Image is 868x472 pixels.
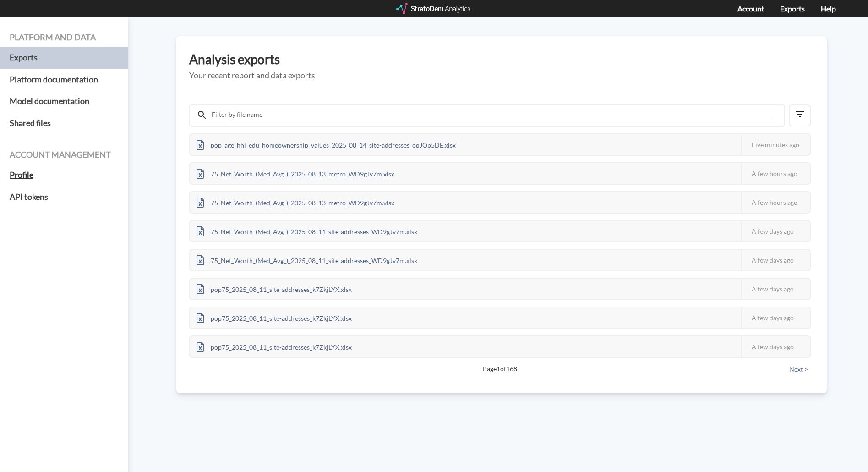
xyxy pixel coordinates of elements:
[741,279,810,299] div: A few days ago
[190,313,358,321] a: pop75_2025_08_11_site-addresses_k7ZkjLYX.xlsx
[10,90,119,112] a: Model documentation
[190,307,358,328] div: pop75_2025_08_11_site-addresses_k7ZkjLYX.xlsx
[190,198,401,205] a: 75_Net_Worth_(Med_Avg_)_2025_08_13_metro_WD9gJv7m.xlsx
[190,336,358,357] div: pop75_2025_08_11_site-addresses_k7ZkjLYX.xlsx
[189,71,814,80] h5: Your recent report and data exports
[190,221,424,241] div: 75_Net_Worth_(Med_Avg_)_2025_08_11_site-addresses_WD9gJv7m.xlsx
[780,4,805,13] a: Exports
[741,163,810,184] div: A few hours ago
[10,150,119,159] h4: Account management
[190,163,401,184] div: 75_Net_Worth_(Med_Avg_)_2025_08_13_metro_WD9gJv7m.xlsx
[189,52,814,66] h3: Analysis exports
[741,192,810,213] div: A few hours ago
[190,255,424,263] a: 75_Net_Worth_(Med_Avg_)_2025_08_11_site-addresses_WD9gJv7m.xlsx
[741,134,810,155] div: Five minutes ago
[741,221,810,241] div: A few days ago
[190,342,358,350] a: pop75_2025_08_11_site-addresses_k7ZkjLYX.xlsx
[190,226,424,234] a: 75_Net_Worth_(Med_Avg_)_2025_08_11_site-addresses_WD9gJv7m.xlsx
[10,112,119,134] a: Shared files
[190,279,358,299] div: pop75_2025_08_11_site-addresses_k7ZkjLYX.xlsx
[741,307,810,328] div: A few days ago
[741,336,810,357] div: A few days ago
[10,186,119,208] a: API tokens
[10,33,119,42] h4: Platform and data
[190,140,462,148] a: pop_age_hhi_edu_homeownership_values_2025_08_14_site-addresses_oqJQp5DE.xlsx
[190,134,462,155] div: pop_age_hhi_edu_homeownership_values_2025_08_14_site-addresses_oqJQp5DE.xlsx
[10,69,119,91] a: Platform documentation
[211,110,773,120] input: Filter by file name
[741,250,810,270] div: A few days ago
[821,4,836,13] a: Help
[190,192,401,213] div: 75_Net_Worth_(Med_Avg_)_2025_08_13_metro_WD9gJv7m.xlsx
[190,250,424,270] div: 75_Net_Worth_(Med_Avg_)_2025_08_11_site-addresses_WD9gJv7m.xlsx
[10,47,119,69] a: Exports
[737,4,764,13] a: Account
[190,284,358,292] a: pop75_2025_08_11_site-addresses_k7ZkjLYX.xlsx
[221,364,779,373] span: Page 1 of 168
[10,164,119,186] a: Profile
[190,169,401,176] a: 75_Net_Worth_(Med_Avg_)_2025_08_13_metro_WD9gJv7m.xlsx
[786,364,811,374] button: Next >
